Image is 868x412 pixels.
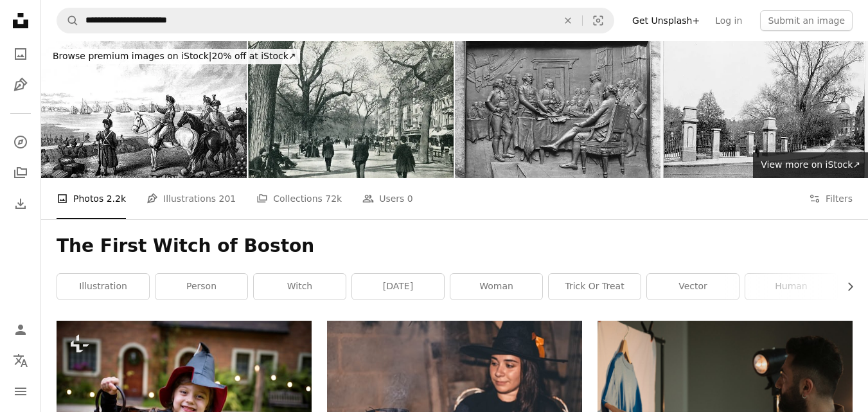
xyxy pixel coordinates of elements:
[327,400,582,411] a: a woman in a witches costume holding a bowl
[57,8,614,33] form: Find visuals sitewide
[8,129,33,155] a: Explore
[8,191,33,217] a: Download History
[8,160,33,186] a: Collections
[53,51,211,61] span: Browse premium images on iStock |
[8,348,33,373] button: Language
[407,192,413,206] span: 0
[624,10,707,31] a: Get Unsplash+
[57,8,79,33] button: Search Unsplash
[256,178,342,219] a: Collections 72k
[57,235,853,258] h1: The First Witch of Boston
[8,317,33,343] a: Log in / Sign up
[254,274,346,300] a: witch
[325,192,342,206] span: 72k
[455,41,660,178] img: metallic independence relief
[155,274,247,300] a: person
[352,274,444,300] a: [DATE]
[146,178,236,219] a: Illustrations 201
[707,10,750,31] a: Log in
[8,379,33,404] button: Menu
[761,159,860,170] span: View more on iStock ↗
[662,41,867,178] img: Boston Common, Boston, Massachusets, USA in 1880s
[838,274,853,300] button: scroll list to the right
[549,274,641,300] a: trick or treat
[57,274,149,300] a: illustration
[554,8,582,33] button: Clear
[219,192,236,206] span: 201
[583,8,614,33] button: Visual search
[809,178,853,219] button: Filters
[41,41,308,72] a: Browse premium images on iStock|20% off at iStock↗
[57,400,312,411] a: Little girl dressed up as a witch
[745,274,837,300] a: human
[41,41,247,178] img: Evacuation of Boston
[760,10,853,31] button: Submit an image
[248,41,454,178] img: Boston Street Massachusetts 19th century
[53,51,296,61] span: 20% off at iStock ↗
[362,178,413,219] a: Users 0
[8,72,33,98] a: Illustrations
[647,274,739,300] a: vector
[8,41,33,67] a: Photos
[753,152,868,178] a: View more on iStock↗
[450,274,542,300] a: woman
